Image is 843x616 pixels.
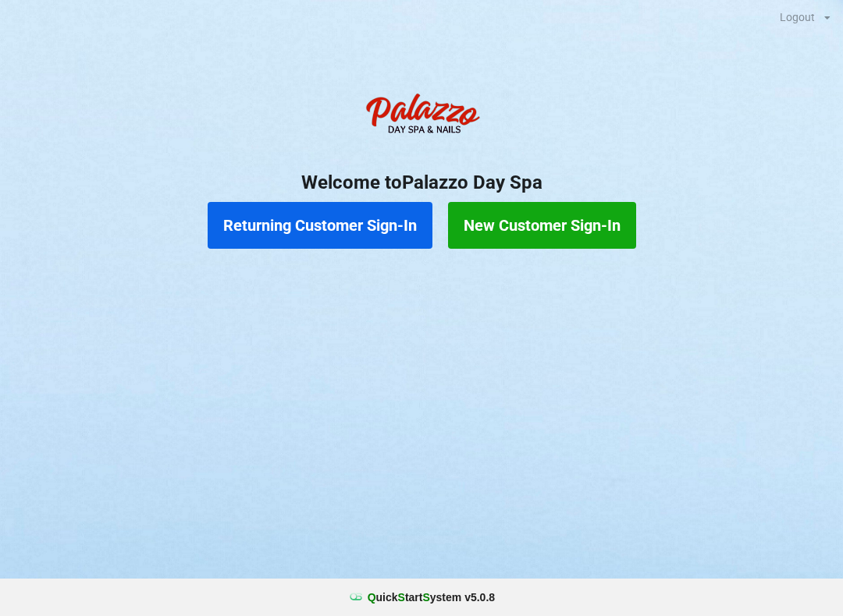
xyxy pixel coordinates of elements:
[348,589,364,605] img: favicon.ico
[448,202,636,249] button: New Customer Sign-In
[359,85,484,147] img: PalazzoDaySpaNails-Logo.png
[368,589,495,605] b: uick tart ystem v 5.0.8
[208,202,432,249] button: Returning Customer Sign-In
[422,591,429,604] span: S
[398,591,405,604] span: S
[368,591,376,604] span: Q
[780,12,815,23] div: Logout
